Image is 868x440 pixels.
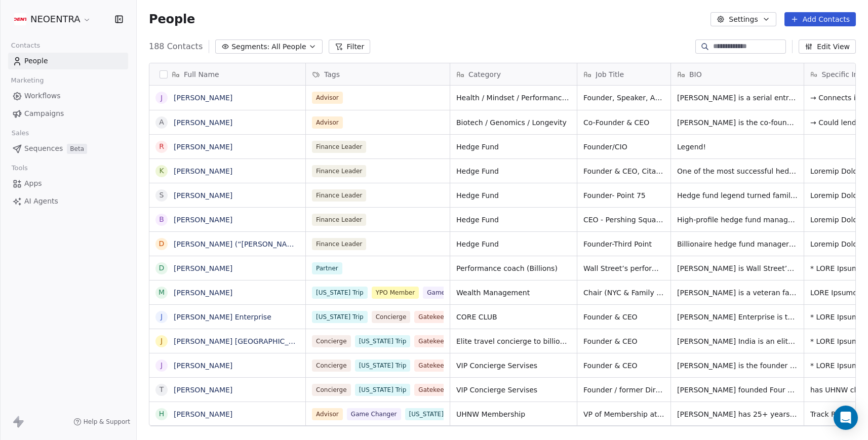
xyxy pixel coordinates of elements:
[149,86,306,426] div: grid
[711,12,776,26] button: Settings
[689,69,702,79] span: BIO
[161,336,163,346] div: J
[405,408,461,420] span: [US_STATE] Trip
[677,142,798,152] span: Legend!
[583,409,664,419] span: VP of Membership at Tiger for 13 years.
[329,39,371,54] button: Filter
[24,56,48,66] span: People
[677,288,798,298] span: [PERSON_NAME] is a veteran family office advisor and TIGER 21 chair overseeing multiple NYC group...
[583,336,664,346] span: Founder & CEO
[161,93,163,103] div: J
[312,116,343,129] span: Advisor
[312,335,351,347] span: Concierge
[312,287,368,299] span: [US_STATE] Trip
[8,175,128,192] a: Apps
[677,93,798,103] span: [PERSON_NAME] is a serial entrepreneur, NYT bestselling author, co-founder of [PERSON_NAME] (sold...
[312,311,368,323] span: [US_STATE] Trip
[24,178,42,189] span: Apps
[174,240,368,248] a: [PERSON_NAME] (“[PERSON_NAME]”) [PERSON_NAME]
[456,409,571,419] span: UHNW Membership
[583,190,664,201] span: Founder- Point 75
[159,263,165,273] div: D
[456,361,571,371] span: VIP Concierge Servises
[24,143,63,154] span: Sequences
[456,215,571,225] span: Hedge Fund
[312,189,366,202] span: Finance Leader
[174,386,232,394] a: [PERSON_NAME]
[161,311,163,322] div: J
[456,93,571,103] span: Health / Mindset / Performance / Events
[149,12,195,27] span: People
[456,336,571,346] span: Elite travel concierge to billionaires
[30,13,81,26] span: NEOENTRA
[456,190,571,201] span: Hedge Fund
[456,117,571,128] span: Biotech / Genomics / Longevity
[8,53,128,69] a: People
[312,408,343,420] span: Advisor
[174,337,309,345] a: [PERSON_NAME] [GEOGRAPHIC_DATA]
[174,167,232,175] a: [PERSON_NAME]
[799,39,856,54] button: Edit View
[174,143,232,151] a: [PERSON_NAME]
[7,73,48,88] span: Marketing
[73,418,130,426] a: Help & Support
[312,238,366,250] span: Finance Leader
[414,311,458,323] span: Gatekeeper
[8,140,128,157] a: SequencesBeta
[7,126,33,141] span: Sales
[312,141,366,153] span: Finance Leader
[671,63,804,85] div: BIO
[24,108,64,119] span: Campaigns
[423,287,477,299] span: Game Changer
[312,214,366,226] span: Finance Leader
[24,91,61,101] span: Workflows
[8,193,128,210] a: AI Agents
[414,359,458,372] span: Gatekeeper
[231,42,269,52] span: Segments:
[159,117,164,128] div: A
[312,165,366,177] span: Finance Leader
[355,359,411,372] span: [US_STATE] Trip
[67,144,87,154] span: Beta
[174,118,232,127] a: [PERSON_NAME]
[14,13,26,25] img: Additional.svg
[159,287,165,298] div: M
[583,239,664,249] span: Founder-Third Point
[372,311,411,323] span: Concierge
[84,418,130,426] span: Help & Support
[583,385,664,395] span: Founder / former Director of North American Membership for Quintessentially
[159,409,165,419] div: H
[161,360,163,371] div: J
[677,361,798,371] span: [PERSON_NAME] is the founder of Luxury Attaché, a premier lifestyle concierge firm catering to an...
[174,264,232,272] a: [PERSON_NAME]
[677,312,798,322] span: [PERSON_NAME] Enterprise is the visionary founder of CORE: Club, Manhattan’s ultra-exclusive priv...
[160,190,164,201] div: S
[677,239,798,249] span: Billionaire hedge fund manager and activist investor. Founded Third Point in [DATE], known for bo...
[596,69,624,79] span: Job Title
[677,263,798,273] span: [PERSON_NAME] is Wall Street’s premier performance coach and a renowned neuropsychology expert fo...
[355,335,411,347] span: [US_STATE] Trip
[456,166,571,176] span: Hedge Fund
[414,335,458,347] span: Gatekeeper
[677,190,798,201] span: Hedge fund legend turned family office manager and pro sports owner. Notorious for top-tier tradi...
[677,336,798,346] span: [PERSON_NAME] India is an elite travel concierge to billionaires, heads of state, and UHNW execut...
[456,312,571,322] span: CORE CLUB
[271,42,306,52] span: All People
[159,238,165,249] div: D
[583,142,664,152] span: Founder/CIO
[174,191,232,199] a: [PERSON_NAME]
[312,262,342,274] span: Partner
[149,41,203,53] span: 188 Contacts
[149,63,305,85] div: Full Name
[677,117,798,128] span: [PERSON_NAME] is the co-founder and CEO of 23andMe, a category-defining consumer genomics company...
[174,313,271,321] a: [PERSON_NAME] Enterprise
[677,409,798,419] span: [PERSON_NAME] has 25+ years’ experience in UHNW client engagement and high-ticket sales. He spent...
[583,117,664,128] span: Co-Founder & CEO
[312,359,351,372] span: Concierge
[174,94,232,102] a: [PERSON_NAME]
[456,385,571,395] span: VIP Concierge Servises
[184,69,219,79] span: Full Name
[834,406,858,430] div: Open Intercom Messenger
[456,263,571,273] span: Performance coach (Billions)
[450,63,577,85] div: Category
